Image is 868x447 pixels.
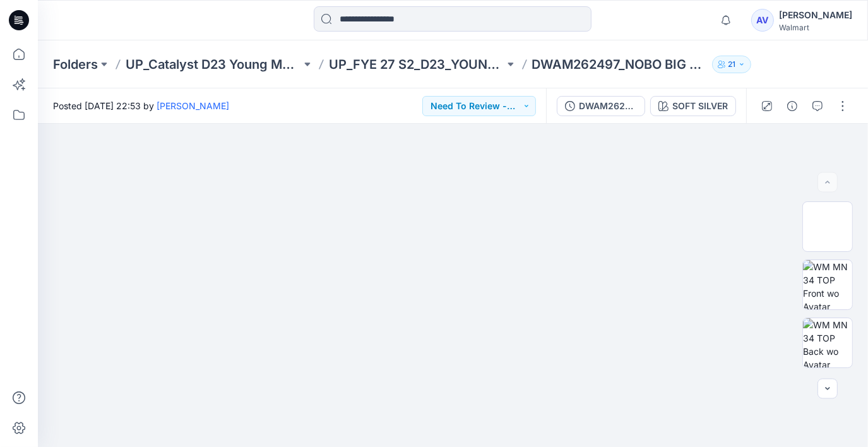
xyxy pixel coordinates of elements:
[751,9,774,32] div: AV
[779,23,852,32] div: Walmart
[126,56,301,73] a: UP_Catalyst D23 Young Men Tops
[803,318,852,367] img: WM MN 34 TOP Back wo Avatar
[803,260,852,309] img: WM MN 34 TOP Front wo Avatar
[782,96,802,116] button: Details
[329,56,504,73] a: UP_FYE 27 S2_D23_YOUNG MEN’S TOP CATALYST
[532,56,708,73] p: DWAM262497_NOBO BIG HOLE MESH TEE W- GRAPHIC
[579,99,637,113] div: DWAM262497_NOBO MESH TEE W- GRAPHIC
[650,96,736,116] button: SOFT SILVER
[557,96,645,116] button: DWAM262497_NOBO MESH TEE W- GRAPHIC
[803,202,852,251] img: WM MN 34 TOP Colorway wo Avatar
[712,56,751,73] button: 21
[672,99,728,113] div: SOFT SILVER
[728,57,735,71] p: 21
[779,8,852,23] div: [PERSON_NAME]
[157,100,229,111] a: [PERSON_NAME]
[53,56,98,73] a: Folders
[53,99,229,112] span: Posted [DATE] 22:53 by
